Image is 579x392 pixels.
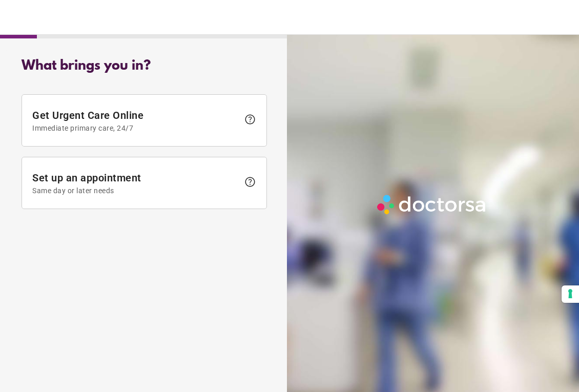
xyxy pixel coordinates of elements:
span: Immediate primary care, 24/7 [32,124,239,132]
span: Set up an appointment [32,172,239,195]
span: Same day or later needs [32,187,239,195]
span: Get Urgent Care Online [32,109,239,132]
button: Your consent preferences for tracking technologies [562,285,579,303]
span: help [244,176,256,188]
img: Logo-Doctorsa-trans-White-partial-flat.png [374,192,490,217]
div: What brings you in? [22,58,267,74]
span: help [244,113,256,126]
